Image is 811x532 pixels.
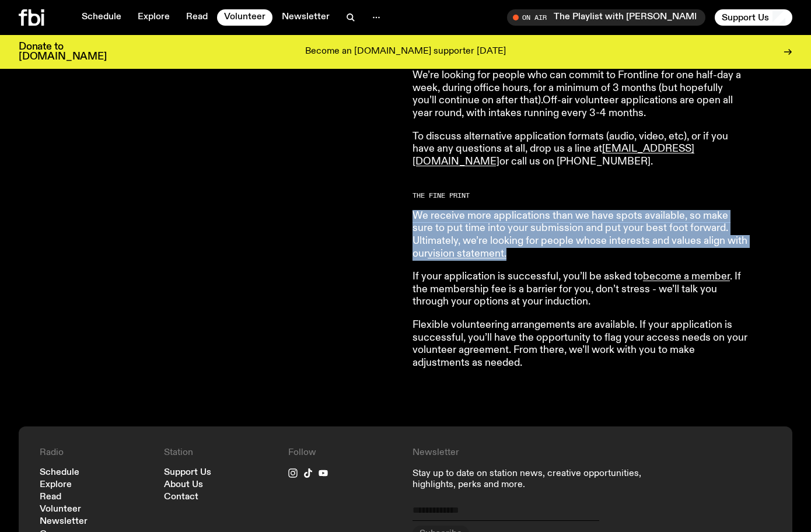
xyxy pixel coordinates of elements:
[164,468,211,477] a: Support Us
[75,9,128,26] a: Schedule
[413,192,749,199] h2: The Fine Print
[131,9,177,26] a: Explore
[413,271,749,309] p: If your application is successful, you’ll be asked to . If the membership fee is a barrier for yo...
[507,9,705,26] button: On AirThe Playlist with [PERSON_NAME]
[413,143,694,167] a: [EMAIL_ADDRESS][DOMAIN_NAME]
[413,447,647,459] h4: Newsletter
[164,493,198,502] a: Contact
[164,481,203,489] a: About Us
[413,131,749,169] p: To discuss alternative application formats (audio, video, etc), or if you have any questions at a...
[413,210,749,260] p: We receive more applications than we have spots available, so make sure to put time into your sub...
[413,319,749,369] p: Flexible volunteering arrangements are available. If your application is successful, you’ll have ...
[217,9,272,26] a: Volunteer
[722,12,769,23] span: Support Us
[19,42,107,62] h3: Donate to [DOMAIN_NAME]
[179,9,215,26] a: Read
[40,481,72,489] a: Explore
[40,493,61,502] a: Read
[275,9,337,26] a: Newsletter
[413,69,749,120] p: We’re looking for people who can commit to Frontline for one half-day a week, during office hours...
[643,271,730,282] a: become a member
[305,47,506,57] p: Become an [DOMAIN_NAME] supporter [DATE]
[40,468,79,477] a: Schedule
[164,447,274,459] h4: Station
[288,447,398,459] h4: Follow
[40,517,88,526] a: Newsletter
[413,468,647,491] p: Stay up to date on station news, creative opportunities, highlights, perks and more.
[40,447,150,459] h4: Radio
[428,249,506,259] a: vision statement.
[40,505,81,514] a: Volunteer
[715,9,792,26] button: Support Us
